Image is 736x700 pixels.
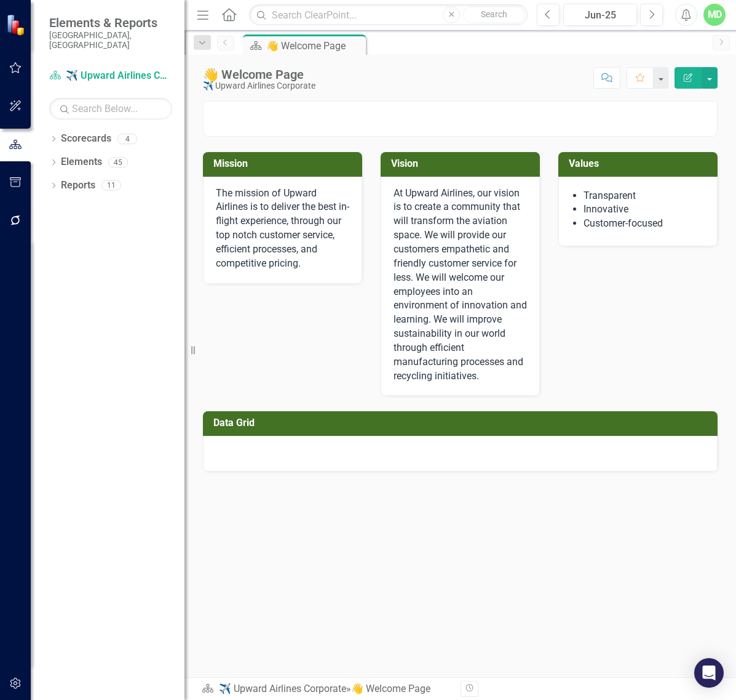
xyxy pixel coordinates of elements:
div: 45 [108,157,128,167]
p: At Upward Airlines, our vision is to create a community that will transform the aviation space. W... [394,187,527,384]
div: 👋 Welcome Page [203,68,315,81]
div: Open Intercom Messenger [694,658,724,688]
div: Jun-25 [568,8,633,23]
p: The mission of Upward Airlines is to deliver the best in-flight experience, through our top notch... [216,187,349,271]
button: Search [463,6,524,23]
a: ✈️ Upward Airlines Corporate [219,683,346,694]
button: Jun-25 [563,4,637,26]
img: ClearPoint Strategy [6,14,28,36]
a: Scorecards [61,132,111,146]
span: Elements & Reports [49,15,172,30]
div: 4 [117,134,137,144]
span: Search [481,9,507,19]
div: » [202,682,451,696]
a: ✈️ Upward Airlines Corporate [49,69,172,83]
h3: Vision [391,158,534,169]
input: Search Below... [49,98,172,119]
small: [GEOGRAPHIC_DATA], [GEOGRAPHIC_DATA] [49,30,172,50]
a: Reports [61,179,95,193]
input: Search ClearPoint... [249,4,528,26]
div: 11 [101,180,121,191]
h3: Data Grid [213,417,711,428]
li: Innovative [584,203,705,217]
div: ✈️ Upward Airlines Corporate [203,81,315,91]
a: Elements [61,155,102,169]
div: 👋 Welcome Page [351,683,430,694]
div: 👋 Welcome Page [266,38,363,54]
li: Transparent [584,189,705,203]
li: Customer-focused [584,217,705,231]
button: MD [703,4,726,26]
h3: Mission [213,158,356,169]
h3: Values [569,158,711,169]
